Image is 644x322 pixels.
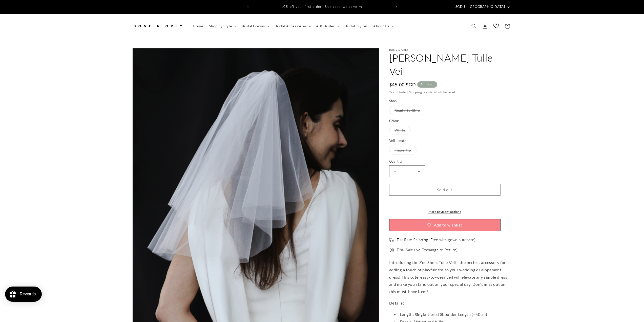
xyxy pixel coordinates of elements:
[132,21,183,32] img: Bone and Grey Bridal
[272,21,313,31] summary: Bridal Accessories
[397,237,475,242] span: Flat Rate Shipping (Free with gown purchase)
[242,2,254,12] button: Previous announcement
[389,300,404,305] strong: Details:
[239,21,272,31] summary: Bridal Gowns
[389,146,417,155] label: Fingertip
[389,184,501,196] button: Sold out
[452,2,512,12] button: SGD $ | [GEOGRAPHIC_DATA]
[389,259,512,295] p: Introducing the Zoe Short Tulle Veil - the perfect accessory for adding a touch of playfulness to...
[400,312,487,317] span: Length: Single-tiered Shoulder Length (~50cm)
[275,24,306,28] span: Bridal Accessories
[397,248,458,253] span: Final Sale (No Exchange or Return)
[345,24,367,28] span: Bridal Try-on
[281,5,357,9] span: 10% off your first order | Use code: welcome
[389,119,400,124] legend: Colour
[389,219,501,231] button: Add to wishlist
[389,99,398,104] legend: Stock
[342,21,370,31] a: Bridal Try-on
[373,24,389,28] span: About Us
[130,19,185,34] a: Bone and Grey Bridal
[193,24,203,28] span: Home
[370,21,396,31] summary: About Us
[20,292,36,296] div: Rewards
[409,90,422,94] a: Shipping
[389,106,425,115] label: Ready-to-Ship
[389,248,394,253] img: offer.png
[389,126,411,135] label: White
[209,24,232,28] span: Shop by Style
[206,21,239,31] summary: Shop by Style
[242,24,265,28] span: Bridal Gowns
[190,21,206,31] a: Home
[389,81,416,88] span: $45.00 SGD
[389,210,501,214] a: More payment options
[389,48,512,51] p: Bone & Grey
[316,24,335,28] span: #BGBrides
[468,21,480,32] summary: Search
[455,4,505,9] span: SGD $ | [GEOGRAPHIC_DATA]
[389,159,501,164] label: Quantity
[389,90,512,95] div: Tax included. calculated at checkout.
[313,21,341,31] summary: #BGBrides
[417,81,437,88] span: Sold out
[389,138,407,143] legend: Veil Length
[391,2,402,12] button: Next announcement
[389,51,512,78] h1: [PERSON_NAME] Tulle Veil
